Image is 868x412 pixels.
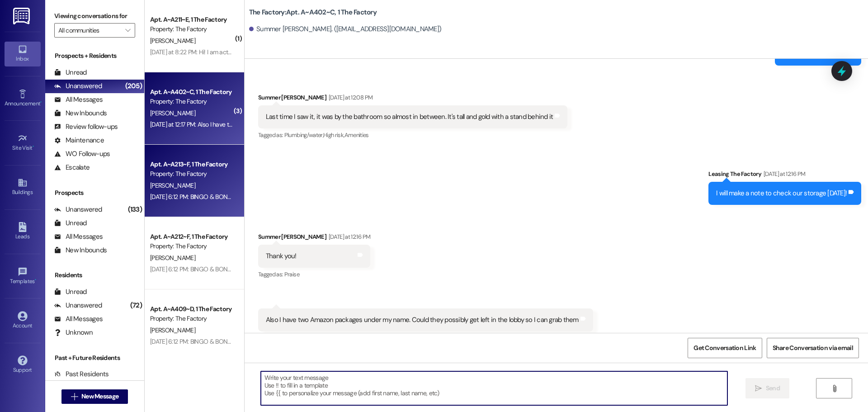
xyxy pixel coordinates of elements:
div: (72) [128,298,144,313]
a: Buildings [5,175,41,199]
a: Account [5,308,41,333]
div: Unanswered [54,205,102,214]
div: Prospects + Residents [45,51,144,61]
i:  [71,393,78,400]
div: Prospects [45,188,144,198]
div: Property: The Factory [150,169,234,179]
div: All Messages [54,232,103,242]
span: [PERSON_NAME] [150,181,195,189]
div: Unread [54,68,87,77]
div: Tagged as: [258,128,568,142]
button: Share Conversation via email [767,338,859,358]
div: Unread [54,218,87,228]
span: Praise [284,270,299,278]
span: Send [766,384,780,393]
div: Past Residents [54,369,109,379]
span: Amenities [344,131,369,139]
div: Review follow-ups [54,122,118,132]
span: Plumbing/water , [284,131,323,139]
div: Tagged as: [258,331,593,345]
button: Send [745,378,789,398]
div: Apt. A~A211~E, 1 The Factory [150,15,234,24]
div: Summer [PERSON_NAME] [258,232,370,245]
div: Past + Future Residents [45,353,144,363]
div: Apt. A~A213~F, 1 The Factory [150,160,234,169]
div: [DATE] at 8:22 PM: Hi! I am actually completely moved out now so she can move in whenever! [150,48,394,56]
div: Unread [54,287,87,297]
div: Unknown [54,328,93,337]
div: All Messages [54,314,103,324]
span: • [40,99,42,105]
div: Residents [45,270,144,280]
div: Summer [PERSON_NAME]. ([EMAIL_ADDRESS][DOMAIN_NAME]) [249,24,441,34]
div: Unanswered [54,301,102,310]
span: Get Conversation Link [693,343,756,353]
b: The Factory: Apt. A~A402~C, 1 The Factory [249,8,377,17]
div: [DATE] at 12:16 PM [761,169,805,179]
div: Property: The Factory [150,314,234,323]
a: Site Visit • [5,131,41,155]
div: Property: The Factory [150,97,234,106]
span: [PERSON_NAME] [150,109,195,117]
div: [DATE] 6:12 PM: BINGO & BONDING STARTS NOW!! Kick off your school year RIGHT by making new life-l... [150,265,518,273]
a: Support [5,353,41,377]
div: All Messages [54,95,103,104]
div: Maintenance [54,136,104,145]
span: Share Conversation via email [773,343,853,353]
div: [DATE] 6:12 PM: BINGO & BONDING STARTS NOW!! Kick off your school year RIGHT by making new life-l... [150,337,518,346]
div: WO Follow-ups [54,149,110,159]
div: Also I have two Amazon packages under my name. Could they possibly get left in the lobby so I can... [266,315,579,325]
span: [PERSON_NAME] [150,254,195,262]
label: Viewing conversations for [54,9,135,23]
div: Property: The Factory [150,242,234,251]
button: New Message [61,389,128,404]
span: • [33,143,34,150]
i:  [125,27,130,34]
div: New Inbounds [54,109,107,118]
div: [DATE] 6:12 PM: BINGO & BONDING STARTS NOW!! Kick off your school year RIGHT by making new life-l... [150,193,518,201]
div: Leasing The Factory [708,169,861,182]
span: • [35,277,36,283]
div: [DATE] at 12:17 PM: Also I have two Amazon packages under my name. Could they possibly get left i... [150,120,487,128]
input: All communities [58,23,121,38]
button: Get Conversation Link [688,338,762,358]
div: Summer [PERSON_NAME] [258,93,568,105]
div: Thank you! [266,251,297,261]
div: Unanswered [54,81,102,91]
span: [PERSON_NAME] [150,37,195,45]
div: Apt. A~A409~D, 1 The Factory [150,304,234,314]
div: Tagged as: [258,268,370,281]
div: Escalate [54,163,90,172]
div: (133) [126,203,144,217]
div: Last time I saw it, it was by the bathroom so almost in between. It's tall and gold with a stand ... [266,112,553,122]
a: Leads [5,219,41,244]
a: Inbox [5,42,41,66]
div: I will make a note to check our storage [DATE]! [716,189,847,198]
i:  [755,385,762,392]
span: [PERSON_NAME] [150,326,195,334]
span: New Message [81,392,118,401]
i:  [831,385,838,392]
div: Property: The Factory [150,24,234,34]
img: ResiDesk Logo [13,8,32,24]
div: [DATE] at 12:08 PM [326,93,373,102]
div: Apt. A~A212~F, 1 The Factory [150,232,234,242]
a: Templates • [5,264,41,289]
div: (205) [123,79,144,93]
div: Apt. A~A402~C, 1 The Factory [150,87,234,97]
span: High risk , [323,131,344,139]
div: [DATE] at 12:16 PM [326,232,370,242]
div: New Inbounds [54,246,107,255]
